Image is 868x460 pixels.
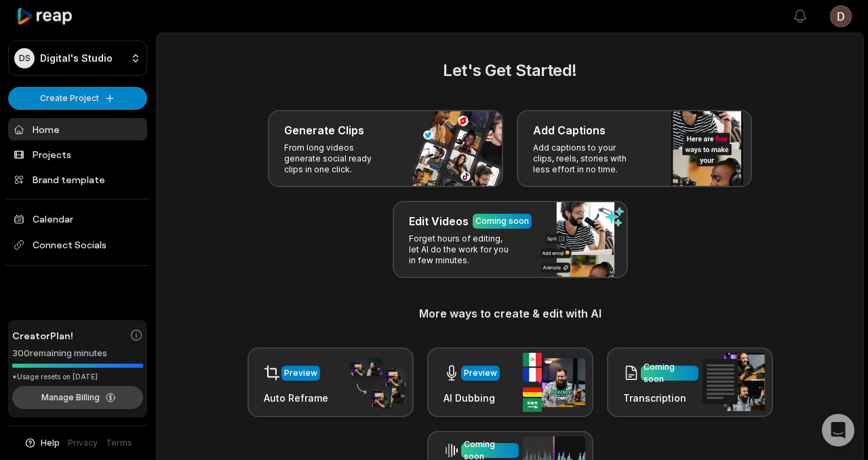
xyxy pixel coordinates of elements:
[68,437,98,449] a: Privacy
[533,122,606,138] h3: Add Captions
[409,233,514,266] p: Forget hours of editing, let AI do the work for you in few minutes.
[464,367,497,379] div: Preview
[8,233,147,257] span: Connect Socials
[106,437,132,449] a: Terms
[12,372,143,382] div: *Usage resets on [DATE]
[343,356,406,409] img: auto_reframe.png
[623,391,698,405] h3: Transcription
[533,142,638,175] p: Add captions to your clips, reels, stories with less effort in no time.
[8,168,147,191] a: Brand template
[173,305,847,322] h3: More ways to create & edit with AI
[8,208,147,230] a: Calendar
[12,347,143,360] div: 300 remaining minutes
[284,367,317,379] div: Preview
[173,58,847,83] h2: Let's Get Started!
[12,386,143,409] button: Manage Billing
[644,361,696,385] div: Coming soon
[8,118,147,140] a: Home
[264,391,328,405] h3: Auto Reframe
[284,142,389,175] p: From long videos generate social ready clips in one click.
[24,437,60,449] button: Help
[40,52,113,64] p: Digital's Studio
[475,215,529,227] div: Coming soon
[14,48,35,69] div: DS
[443,391,500,405] h3: AI Dubbing
[41,437,60,449] span: Help
[703,353,765,411] img: transcription.png
[8,87,147,110] button: Create Project
[409,213,469,229] h3: Edit Videos
[284,122,364,138] h3: Generate Clips
[523,353,585,412] img: ai_dubbing.png
[12,328,73,343] span: Creator Plan!
[822,414,854,446] div: Open Intercom Messenger
[8,143,147,166] a: Projects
